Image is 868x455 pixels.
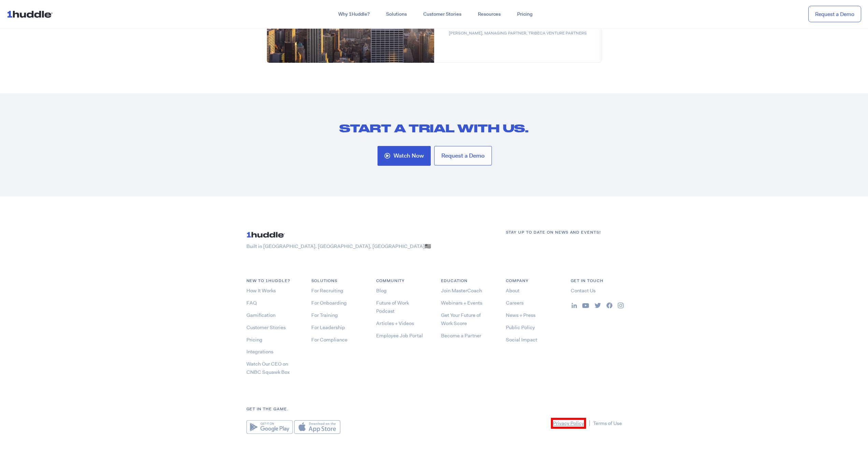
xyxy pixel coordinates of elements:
span: 🇺🇸 [425,243,431,250]
h6: Stay up to date on news and events! [506,229,622,236]
img: ... [7,8,56,20]
span: Request a Demo [441,153,485,159]
a: Pricing [509,8,541,20]
img: ... [595,303,601,308]
a: Employee Job Portal [376,332,423,339]
img: ... [572,303,577,308]
img: Google Play Store [246,420,293,434]
a: Webinars + Events [441,299,482,306]
a: Public Policy [506,324,535,331]
a: Articles + Videos [376,320,414,327]
img: ... [246,229,287,240]
img: ... [607,303,612,308]
a: Integrations [246,348,273,355]
a: For Onboarding [311,299,347,306]
a: For Recruiting [311,287,343,294]
a: Why 1Huddle? [330,8,378,20]
a: How It Works [246,287,276,294]
h6: NEW TO 1HUDDLE? [246,278,298,284]
a: Request a Demo [808,6,861,23]
a: FAQ [246,299,257,306]
span: [PERSON_NAME], Managing Partner, Tribeca Venture Partners [449,30,586,36]
a: Resources [470,8,509,20]
a: Pricing [246,336,262,343]
a: Gamification [246,312,275,319]
a: For Leadership [311,324,345,331]
a: Watch Our CEO on CNBC Squawk Box [246,361,290,376]
a: Join MasterCoach [441,287,482,294]
a: For Compliance [311,336,347,343]
h6: Get in the game. [246,406,622,412]
span: Watch Now [394,153,424,159]
a: Future of Work Podcast [376,299,409,314]
a: Blog [376,287,387,294]
a: Watch Now [378,146,431,166]
a: Customer Stories [415,8,470,20]
a: Privacy Policy [551,418,586,429]
a: News + Press [506,312,536,319]
a: About [506,287,520,294]
h6: Education [441,278,492,284]
a: Customer Stories [246,324,286,331]
h6: Solutions [311,278,362,284]
a: For Training [311,312,338,319]
h6: COMMUNITY [376,278,427,284]
p: Built in [GEOGRAPHIC_DATA]. [GEOGRAPHIC_DATA], [GEOGRAPHIC_DATA] [246,243,492,250]
a: Get Your Future of Work Score [441,312,481,327]
a: Social Impact [506,336,537,343]
img: ... [582,303,589,308]
h6: Get in Touch [571,278,622,284]
a: Solutions [378,8,415,20]
h6: COMPANY [506,278,557,284]
a: Careers [506,299,524,306]
a: Contact Us [571,287,596,294]
a: Request a Demo [434,146,492,165]
a: Terms of Use [593,420,622,427]
img: Apple App Store [294,420,340,434]
a: Become a Partner [441,332,481,339]
img: ... [618,303,624,308]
